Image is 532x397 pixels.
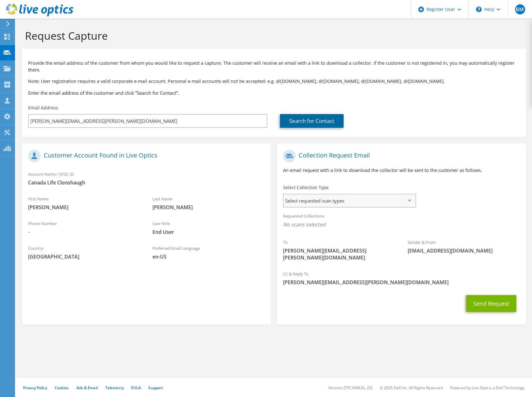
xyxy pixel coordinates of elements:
p: Provide the email address of the customer from whom you would like to request a capture. The cust... [28,60,520,73]
span: en-US [152,253,264,260]
span: [EMAIL_ADDRESS][DOMAIN_NAME] [408,247,520,254]
div: First Name [22,192,146,214]
a: Support [148,385,163,390]
p: Note: User registration requires a valid corporate e-mail account. Personal e-mail accounts will ... [28,78,520,85]
a: EULA [131,385,141,390]
li: Powered by Live Optics, a Dell Technology [450,385,525,390]
h1: Collection Request Email [283,150,516,162]
span: End User [152,229,264,235]
span: [GEOGRAPHIC_DATA] [28,253,140,260]
div: CC & Reply To [277,267,525,289]
div: Requested Collections [277,209,525,233]
div: Account Name / SFDC ID [22,168,271,189]
div: Preferred Email Language [146,242,271,263]
svg: \n [476,7,482,12]
a: Cookies [55,385,69,390]
p: An email request with a link to download the collector will be sent to the customer as follows. [283,167,519,174]
a: Telemetry [105,385,124,390]
span: Select requested scan types [284,194,415,207]
h1: Request Capture [25,29,520,42]
span: Canada Life Clonshaugh [28,179,264,186]
h3: Enter the email address of the customer and click “Search for Contact”. [28,89,520,96]
div: User Role [146,217,271,239]
span: BM [515,4,525,14]
div: Phone Number [22,217,146,239]
button: Send Request [466,295,516,312]
span: No scans selected [283,221,519,228]
span: - [28,229,140,235]
label: Email Address [28,105,58,111]
span: [PERSON_NAME][EMAIL_ADDRESS][PERSON_NAME][DOMAIN_NAME] [283,279,519,286]
div: To [277,236,401,264]
div: Last Name [146,192,271,214]
span: [PERSON_NAME] [152,204,264,211]
a: Ads & Email [77,385,98,390]
span: [PERSON_NAME] [28,204,140,211]
h1: Customer Account Found in Live Optics [28,150,261,162]
div: Sender & From [401,236,526,257]
li: © 2025 Dell Inc. All Rights Reserved [380,385,443,390]
li: Version: [TECHNICAL_ID] [328,385,372,390]
a: Search for Contact [280,114,344,128]
div: Country [22,242,146,263]
a: Privacy Policy [23,385,47,390]
span: [PERSON_NAME][EMAIL_ADDRESS][PERSON_NAME][DOMAIN_NAME] [283,247,395,261]
label: Select Collection Type [283,184,329,191]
